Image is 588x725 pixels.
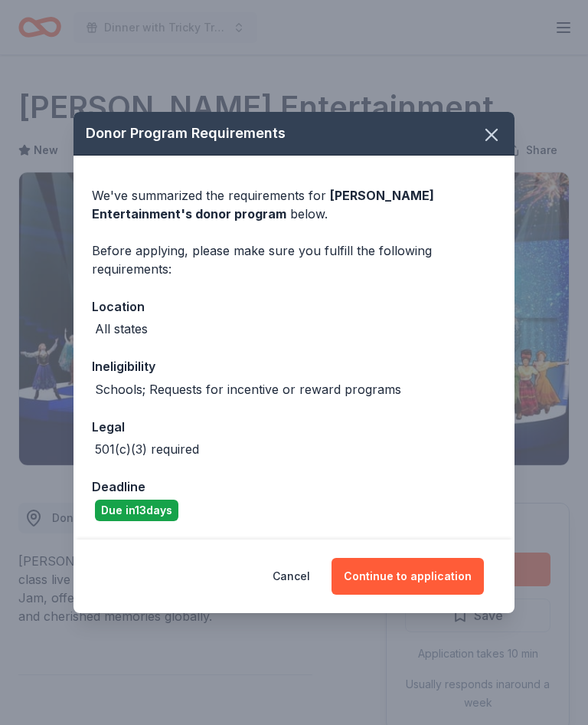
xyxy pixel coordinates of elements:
[92,477,496,497] div: Deadline
[92,241,496,278] div: Before applying, please make sure you fulfill the following requirements:
[95,380,401,399] div: Schools; Requests for incentive or reward programs
[95,320,148,338] div: All states
[92,356,496,376] div: Ineligibility
[92,186,496,223] div: We've summarized the requirements for below.
[273,558,310,595] button: Cancel
[92,417,496,437] div: Legal
[95,500,178,521] div: Due in 13 days
[332,558,484,595] button: Continue to application
[73,112,514,156] div: Donor Program Requirements
[95,440,199,458] div: 501(c)(3) required
[92,297,496,317] div: Location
